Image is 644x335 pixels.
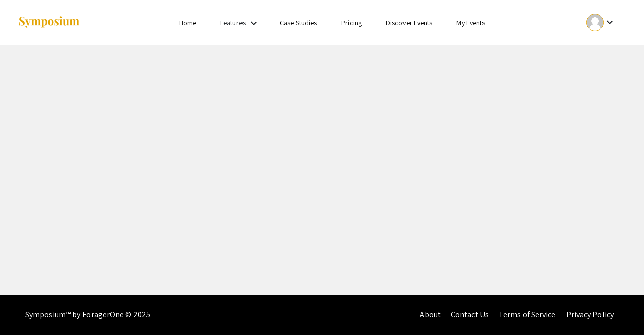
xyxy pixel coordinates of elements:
[456,18,485,27] a: My Events
[499,309,556,320] a: Terms of Service
[220,18,246,27] a: Features
[179,18,196,27] a: Home
[576,11,626,34] button: Expand account dropdown
[386,18,433,27] a: Discover Events
[248,17,260,29] mat-icon: Expand Features list
[604,16,616,28] mat-icon: Expand account dropdown
[451,309,489,320] a: Contact Us
[25,295,150,335] div: Symposium™ by ForagerOne © 2025
[280,18,317,27] a: Case Studies
[341,18,362,27] a: Pricing
[566,309,614,320] a: Privacy Policy
[420,309,441,320] a: About
[18,16,80,29] img: Symposium by ForagerOne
